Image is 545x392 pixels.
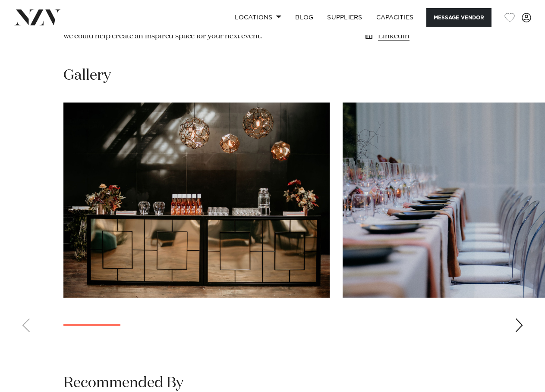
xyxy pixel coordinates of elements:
[426,8,491,27] button: Message Vendor
[228,8,288,27] a: Locations
[364,31,482,43] a: LinkedIn
[288,8,320,27] a: BLOG
[369,8,421,27] a: Capacities
[63,103,330,298] swiper-slide: 1 / 11
[63,66,111,85] h2: Gallery
[320,8,369,27] a: SUPPLIERS
[14,9,61,25] img: nzv-logo.png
